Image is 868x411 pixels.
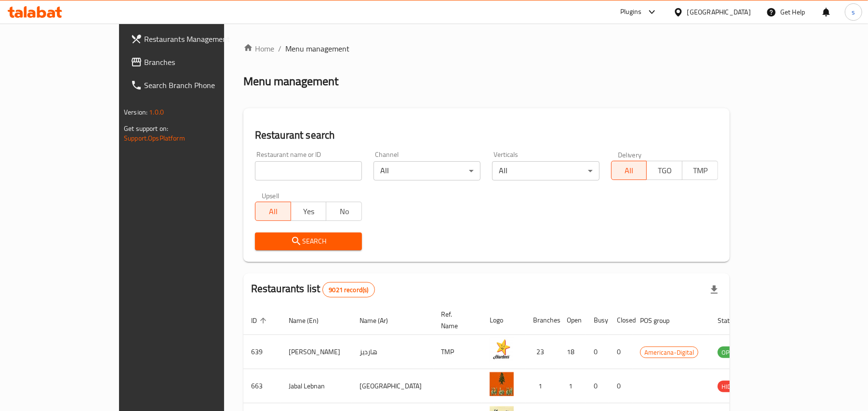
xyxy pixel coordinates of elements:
span: ID [251,315,269,326]
a: Restaurants Management [123,27,264,51]
td: 1 [525,369,559,403]
div: Total records count [322,282,374,297]
th: Busy [586,306,609,335]
button: TGO [646,161,682,180]
td: 0 [609,369,632,403]
h2: Restaurants list [251,282,375,297]
td: 18 [559,335,586,369]
span: s [852,7,855,17]
span: 1.0.0 [149,106,164,118]
img: Hardee's [490,338,514,362]
td: 23 [525,335,559,369]
span: Name (Ar) [360,315,401,326]
button: Yes [291,202,327,221]
span: Version: [124,106,147,118]
button: All [611,161,647,180]
img: Jabal Lebnan [490,372,514,396]
button: Search [255,232,362,250]
td: [GEOGRAPHIC_DATA] [352,369,433,403]
a: Search Branch Phone [123,74,264,97]
th: Open [559,306,586,335]
div: Plugins [620,6,641,18]
button: All [255,202,291,221]
label: Delivery [618,151,642,158]
span: Status [718,315,749,326]
label: Upsell [262,192,280,199]
span: Search Branch Phone [144,79,256,91]
span: Name (En) [289,315,331,326]
span: Menu management [285,43,349,54]
td: 0 [586,369,609,403]
td: 0 [609,335,632,369]
td: 1 [559,369,586,403]
span: Ref. Name [441,308,470,332]
span: POS group [640,315,682,326]
span: All [259,205,287,218]
span: All [615,164,643,178]
h2: Menu management [243,74,338,89]
td: 0 [586,335,609,369]
th: Closed [609,306,632,335]
span: No [330,205,358,218]
td: Jabal Lebnan [281,369,352,403]
td: [PERSON_NAME] [281,335,352,369]
h2: Restaurant search [255,128,718,142]
div: All [492,161,599,180]
li: / [278,43,281,54]
span: Yes [295,205,323,218]
td: هارديز [352,335,433,369]
div: Export file [703,278,726,301]
span: Search [263,235,354,247]
span: Restaurants Management [144,33,256,45]
a: Branches [123,51,264,74]
span: TGO [651,164,679,178]
th: Logo [482,306,525,335]
span: OPEN [718,347,741,358]
span: Americana-Digital [641,347,698,358]
span: 9021 record(s) [323,285,374,295]
span: TMP [686,164,714,178]
td: TMP [433,335,482,369]
button: No [326,202,362,221]
a: Support.OpsPlatform [124,132,185,144]
input: Search for restaurant name or ID.. [255,161,362,180]
span: Get support on: [124,122,168,135]
span: HIDDEN [718,381,747,392]
div: [GEOGRAPHIC_DATA] [687,7,751,17]
th: Branches [525,306,559,335]
button: TMP [682,161,718,180]
span: Branches [144,56,256,68]
div: All [374,161,481,180]
nav: breadcrumb [243,43,730,54]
